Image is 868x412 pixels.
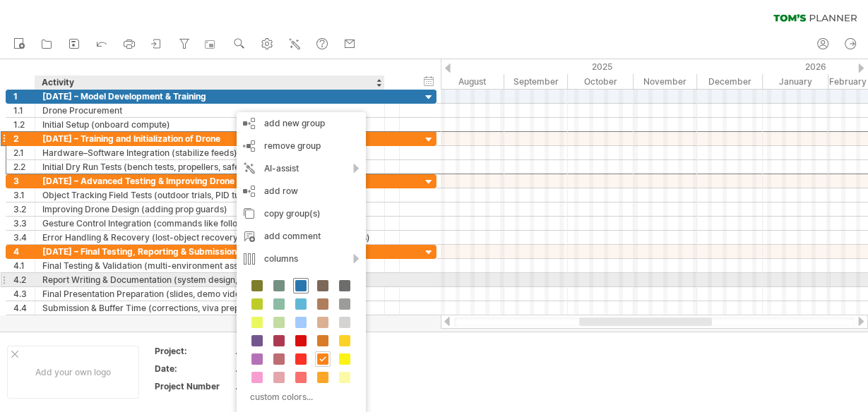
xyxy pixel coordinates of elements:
div: 3 [13,174,35,188]
div: 4.1 [13,259,35,272]
div: 3.1 [13,188,35,202]
div: 2 [13,132,35,145]
div: add row [237,180,366,202]
div: 2.2 [13,160,35,174]
div: Final Presentation Preparation (slides, demo videos, project flow diagrams) [42,287,377,301]
div: January 2026 [763,74,828,89]
div: [DATE] – Final Testing, Reporting & Submission [42,245,377,258]
div: Gesture Control Integration (commands like follow/stop via hand signals) [42,217,377,230]
div: 2.1 [13,146,35,159]
div: .... [235,363,354,375]
div: Report Writing & Documentation (system design, results, challenges, scope) [42,273,377,286]
div: Error Handling & Recovery (lost-object recovery, low-light adjustments, failsafes) [42,231,377,244]
div: 3.3 [13,217,35,230]
div: [DATE] – Advanced Testing & Improving Drone Design [42,174,377,188]
div: Improving Drone Design (adding prop guards) [42,202,377,216]
div: 1 [13,90,35,103]
div: AI-assist [237,157,366,180]
div: August 2025 [439,74,504,89]
div: Drone Procurement [42,104,377,117]
div: [DATE] – Model Development & Training [42,90,377,103]
div: .... [235,380,354,392]
div: 1.2 [13,118,35,131]
div: Object Tracking Field Tests (outdoor trials, PID tuning for stability) [42,188,377,202]
div: Initial Dry Run Tests (bench tests, propellers, safety checks) [42,160,377,174]
div: 3.2 [13,202,35,216]
div: September 2025 [504,74,568,89]
div: Activity [42,75,376,90]
div: Add your own logo [7,346,139,399]
div: 4.4 [13,301,35,315]
div: add new group [237,112,366,135]
div: December 2025 [697,74,763,89]
div: columns [237,248,366,270]
div: 1.1 [13,104,35,117]
span: remove group [264,140,321,151]
div: Submission & Buffer Time (corrections, viva prep, backup) [42,301,377,315]
div: Final Testing & Validation (multi-environment assurance tests) [42,259,377,272]
div: Date: [155,363,232,375]
div: custom colors... [244,387,355,406]
div: 3.4 [13,231,35,244]
div: copy group(s) [237,202,366,225]
div: [DATE] – Training and Initialization of Drone [42,132,377,145]
div: October 2025 [568,74,634,89]
div: Initial Setup (onboard compute) [42,118,377,131]
div: November 2025 [634,74,697,89]
div: 4 [13,245,35,258]
div: 4.2 [13,273,35,286]
div: Project Number [155,380,232,392]
div: .... [235,345,354,357]
div: Hardware–Software Integration (stabilize feeds) [42,146,377,159]
div: add comment [237,225,366,248]
div: 4.3 [13,287,35,301]
div: Project: [155,345,232,357]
